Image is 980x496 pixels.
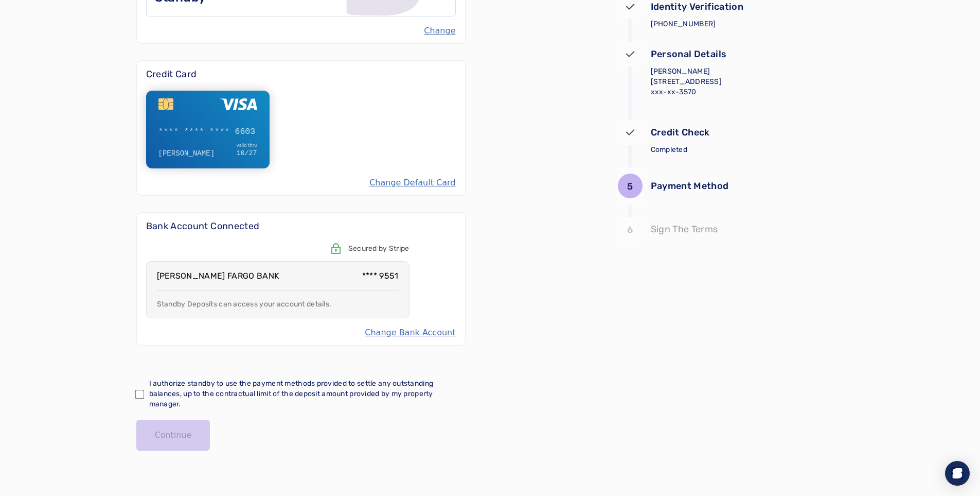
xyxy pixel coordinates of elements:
p: Credit Check [651,125,710,140]
div: Open Intercom Messenger [945,461,970,486]
p: Standby Deposits can access your account details. [157,299,332,310]
p: Credit Card [146,67,456,81]
p: Personal Details [651,47,727,61]
p: Sign The Terms [651,222,718,236]
div: [PERSON_NAME] [158,150,233,157]
p: Payment Method [651,179,729,193]
span: [PHONE_NUMBER] [651,20,716,28]
button: Change Bank Account [365,327,455,339]
p: Bank Account Connected [146,219,456,233]
p: [PERSON_NAME] FARGO BANK [157,270,280,282]
p: 5 [627,179,633,194]
p: [PERSON_NAME] [STREET_ADDRESS] xxx-xx-3570 [651,66,774,97]
p: Secured by Stripe [348,244,409,254]
p: 6 [627,223,633,237]
span: Completed [651,145,688,154]
span: I authorize standby to use the payment methods provided to settle any outstanding balances, up to... [149,379,434,408]
button: Change Default Card [369,177,455,189]
div: 10/27 [237,150,257,157]
div: valid thru [237,143,257,147]
button: Change [424,25,455,37]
